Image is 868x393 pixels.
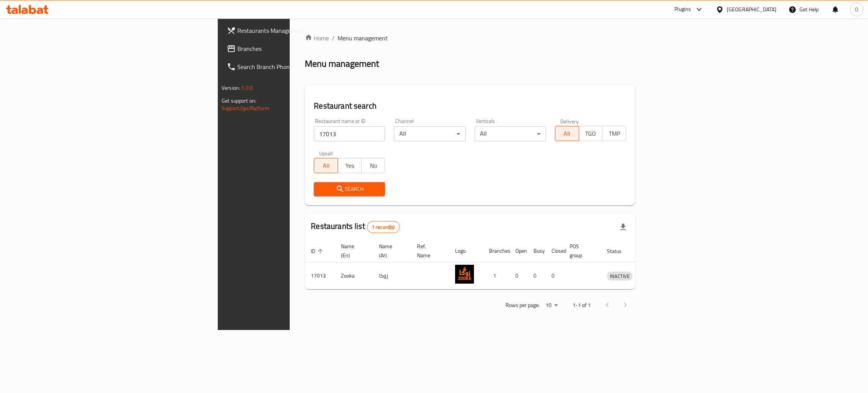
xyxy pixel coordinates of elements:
[483,263,509,289] td: 1
[506,301,539,310] p: Rows per page:
[241,83,253,93] span: 1.0.0
[855,5,858,14] span: O
[558,128,576,139] span: All
[305,239,668,289] table: enhanced table
[341,242,364,260] span: Name (En)
[373,263,411,289] td: زوكا
[607,247,631,256] span: Status
[455,265,474,284] img: Zooka
[314,158,338,173] button: All
[338,34,388,43] span: Menu management
[449,239,483,263] th: Logo
[542,300,561,311] div: Rows per page:
[314,126,385,141] input: Search for restaurant name or ID..
[527,263,546,289] td: 0
[394,126,465,141] div: All
[222,103,269,113] a: Support.OpsPlatform
[341,160,359,171] span: Yes
[222,83,240,93] span: Version:
[579,126,603,141] button: TGO
[365,160,382,171] span: No
[570,242,592,260] span: POS group
[311,247,325,256] span: ID
[320,184,379,194] span: Search
[314,182,385,196] button: Search
[560,118,579,124] label: Delivery
[367,224,399,231] span: 1 record(s)
[417,242,440,260] span: Ref. Name
[614,218,632,236] div: Export file
[582,128,600,139] span: TGO
[546,263,564,289] td: 0
[727,5,776,14] div: [GEOGRAPHIC_DATA]
[314,100,626,112] h2: Restaurant search
[605,128,623,139] span: TMP
[367,221,400,233] div: Total records count
[509,263,527,289] td: 0
[379,242,402,260] span: Name (Ar)
[221,21,363,40] a: Restaurants Management
[509,239,527,263] th: Open
[338,158,362,173] button: Yes
[237,62,357,71] span: Search Branch Phone
[237,44,357,53] span: Branches
[305,34,635,43] nav: breadcrumb
[602,126,626,141] button: TMP
[221,58,363,76] a: Search Branch Phone
[607,272,633,281] div: INACTIVE
[317,160,335,171] span: All
[221,40,363,58] a: Branches
[222,96,256,106] span: Get support on:
[319,150,333,156] label: Upsell
[475,126,546,141] div: All
[237,26,357,35] span: Restaurants Management
[483,239,509,263] th: Branches
[555,126,579,141] button: All
[527,239,546,263] th: Busy
[311,221,399,233] h2: Restaurants list
[361,158,385,173] button: No
[573,301,591,310] p: 1-1 of 1
[607,272,633,281] span: INACTIVE
[546,239,564,263] th: Closed
[674,5,691,14] div: Plugins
